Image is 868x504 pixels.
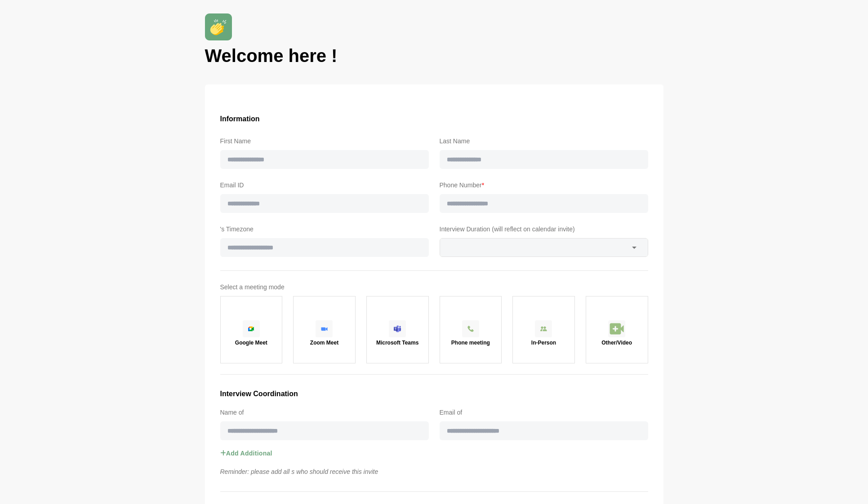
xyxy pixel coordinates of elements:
[235,340,267,345] p: Google Meet
[601,340,632,345] p: Other/Video
[440,407,648,418] label: Email of
[310,340,338,345] p: Zoom Meet
[220,407,429,418] label: Name of
[531,340,556,345] p: In-Person
[220,224,429,234] label: 's Timezone
[440,136,648,146] label: Last Name
[220,180,429,190] label: Email ID
[220,136,429,146] label: First Name
[451,340,490,345] p: Phone meeting
[220,282,648,292] label: Select a meeting mode
[220,440,272,466] button: Add Additional
[220,388,648,400] h3: Interview Coordination
[440,224,648,234] label: Interview Duration (will reflect on calendar invite)
[205,44,663,67] h1: Welcome here !
[215,466,654,477] p: Reminder: please add all s who should receive this invite
[376,340,418,345] p: Microsoft Teams
[220,113,648,125] h3: Information
[440,180,648,190] label: Phone Number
